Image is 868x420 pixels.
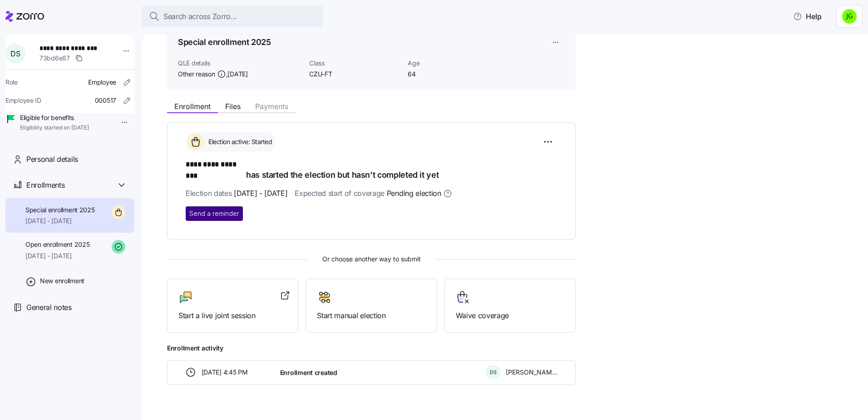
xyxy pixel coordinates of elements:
[20,124,89,132] span: Eligibility started on [DATE]
[309,59,400,68] span: Class
[5,96,41,105] span: Employee ID
[178,70,248,79] span: Other reason ,
[25,216,95,225] span: [DATE] - [DATE]
[186,159,557,180] h1: has started the election but hasn't completed it yet
[202,368,248,377] span: [DATE] 4:45 PM
[186,206,243,221] button: Send a reminder
[178,36,271,48] h1: Special enrollment 2025
[10,50,20,57] span: D S
[786,7,829,25] button: Help
[25,240,89,249] span: Open enrollment 2025
[39,54,70,63] span: 73bd6e87
[506,368,557,377] span: [PERSON_NAME]
[142,5,323,27] button: Search across Zorro...
[255,103,288,110] span: Payments
[26,302,72,313] span: General notes
[25,251,89,260] span: [DATE] - [DATE]
[456,310,564,321] span: Waive coverage
[295,188,452,199] span: Expected start of coverage
[490,370,497,375] span: D S
[167,344,576,353] span: Enrollment activity
[163,11,237,22] span: Search across Zorro...
[309,70,400,79] span: CZU-FT
[40,276,84,285] span: New enrollment
[20,113,89,122] span: Eligible for benefits
[225,103,241,110] span: Files
[227,70,247,79] span: [DATE]
[793,11,822,22] span: Help
[178,310,287,321] span: Start a live joint session
[178,59,302,68] span: QLE details
[842,9,857,24] img: a4774ed6021b6d0ef619099e609a7ec5
[317,310,425,321] span: Start manual election
[408,59,499,68] span: Age
[95,96,116,105] span: 000517
[408,70,499,79] span: 64
[189,209,239,218] span: Send a reminder
[206,137,272,146] span: Election active: Started
[5,78,18,87] span: Role
[26,180,64,191] span: Enrollments
[26,154,78,165] span: Personal details
[88,78,116,87] span: Employee
[387,188,441,199] span: Pending election
[186,188,287,199] span: Election dates
[167,254,576,264] span: Or choose another way to submit
[280,368,337,377] span: Enrollment created
[25,205,95,215] span: Special enrollment 2025
[234,188,287,199] span: [DATE] - [DATE]
[174,103,211,110] span: Enrollment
